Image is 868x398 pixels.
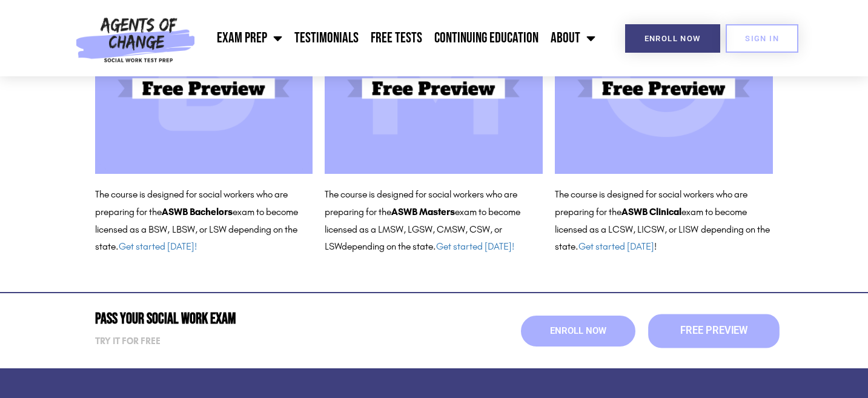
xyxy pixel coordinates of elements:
[625,24,720,53] a: Enroll Now
[95,311,428,327] h2: Pass Your Social Work Exam
[391,206,455,217] b: ASWB Masters
[288,23,365,53] a: Testimonials
[578,240,654,252] a: Get started [DATE]
[648,314,780,348] a: Free Preview
[95,186,313,256] p: The course is designed for social workers who are preparing for the exam to become licensed as a ...
[325,186,543,256] p: The course is designed for social workers who are preparing for the exam to become licensed as a ...
[342,240,514,252] span: depending on the state.
[201,23,602,53] nav: Menu
[555,186,773,256] p: The course is designed for social workers who are preparing for the exam to become licensed as a ...
[621,206,681,217] b: ASWB Clinical
[436,240,514,252] a: Get started [DATE]!
[119,240,197,252] a: Get started [DATE]!
[211,23,288,53] a: Exam Prep
[428,23,545,53] a: Continuing Education
[365,23,428,53] a: Free Tests
[550,327,606,336] span: Enroll Now
[680,326,747,336] span: Free Preview
[726,24,798,53] a: SIGN IN
[521,316,635,347] a: Enroll Now
[95,336,161,347] strong: Try it for free
[162,206,233,217] b: ASWB Bachelors
[575,240,657,252] span: . !
[545,23,601,53] a: About
[745,35,779,42] span: SIGN IN
[644,35,701,42] span: Enroll Now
